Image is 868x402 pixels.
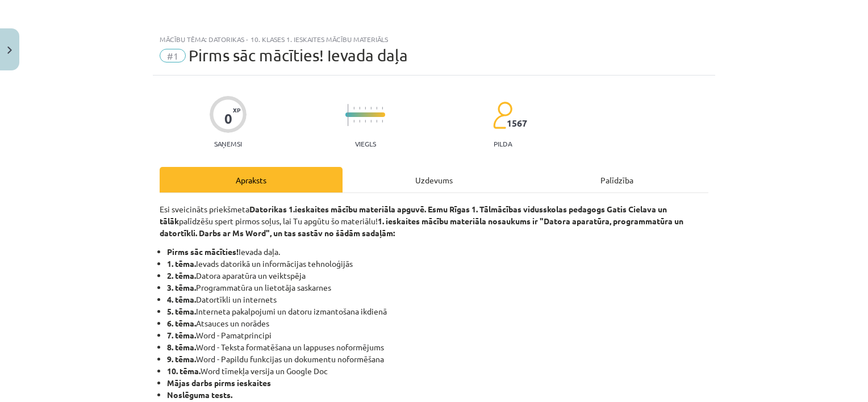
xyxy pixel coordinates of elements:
span: XP [233,107,240,113]
b: 10. tēma. [167,366,201,376]
div: Uzdevums [343,167,525,192]
li: Ievada daļa. [167,246,708,258]
li: Programmatūra un lietotāja saskarnes [167,282,708,294]
img: icon-short-line-57e1e144782c952c97e751825c79c345078a6d821885a25fce030b3d8c18986b.svg [370,107,372,110]
b: 1. tēma. [167,258,196,269]
div: Mācību tēma: Datorikas - 10. klases 1. ieskaites mācību materiāls [160,35,708,43]
li: Word - Teksta formatēšana un lappuses noformējums [167,341,708,353]
img: icon-short-line-57e1e144782c952c97e751825c79c345078a6d821885a25fce030b3d8c18986b.svg [365,120,366,123]
b: 5. tēma. [167,306,196,316]
li: Atsauces un norādes [167,317,708,329]
strong: Mājas darbs pirms ieskaites [167,378,271,388]
b: 6. tēma. [167,318,196,328]
strong: 1. ieskaites mācību materiāla nosaukums ir "Datora aparatūra, programmatūra un datortīkli. Darbs ... [160,216,683,238]
strong: Datorikas 1.ieskaites mācību materiāla apguvē. Esmu Rīgas 1. Tālmācības vidusskolas pedagogs Gati... [160,204,667,226]
li: Ievads datorikā un informācijas tehnoloģijās [167,258,708,270]
p: pilda [494,140,512,148]
img: icon-short-line-57e1e144782c952c97e751825c79c345078a6d821885a25fce030b3d8c18986b.svg [353,120,354,123]
li: Interneta pakalpojumi un datoru izmantošana ikdienā [167,305,708,317]
div: Apraksts [160,167,343,192]
img: icon-short-line-57e1e144782c952c97e751825c79c345078a6d821885a25fce030b3d8c18986b.svg [359,107,360,110]
b: Noslēguma tests. [167,390,232,400]
img: students-c634bb4e5e11cddfef0936a35e636f08e4e9abd3cc4e673bd6f9a4125e45ecb1.svg [493,101,512,129]
img: icon-short-line-57e1e144782c952c97e751825c79c345078a6d821885a25fce030b3d8c18986b.svg [353,107,354,110]
div: Palīdzība [525,167,708,192]
li: Datora aparatūra un veiktspēja [167,270,708,282]
b: 7. tēma. [167,330,196,340]
b: 3. tēma. [167,282,196,292]
b: Pirms sāc mācīties! [167,246,239,257]
img: icon-short-line-57e1e144782c952c97e751825c79c345078a6d821885a25fce030b3d8c18986b.svg [376,107,377,110]
img: icon-short-line-57e1e144782c952c97e751825c79c345078a6d821885a25fce030b3d8c18986b.svg [370,120,372,123]
span: #1 [160,49,186,62]
b: 9. tēma. [167,354,196,364]
img: icon-long-line-d9ea69661e0d244f92f715978eff75569469978d946b2353a9bb055b3ed8787d.svg [348,104,349,126]
span: Pirms sāc mācīties! Ievada daļa [189,46,408,65]
img: icon-close-lesson-0947bae3869378f0d4975bcd49f059093ad1ed9edebbc8119c70593378902aed.svg [7,47,12,54]
div: 0 [224,111,232,127]
img: icon-short-line-57e1e144782c952c97e751825c79c345078a6d821885a25fce030b3d8c18986b.svg [382,107,383,110]
p: Esi sveicināts priekšmeta palīdzēšu spert pirmos soļus, lai Tu apgūtu šo materiālu! [160,203,708,239]
b: 4. tēma. [167,294,196,304]
b: 2. tēma. [167,270,196,280]
img: icon-short-line-57e1e144782c952c97e751825c79c345078a6d821885a25fce030b3d8c18986b.svg [382,120,383,123]
li: Datortīkli un internets [167,294,708,305]
li: Word tīmekļa versija un Google Doc [167,365,708,377]
span: 1567 [507,118,527,128]
img: icon-short-line-57e1e144782c952c97e751825c79c345078a6d821885a25fce030b3d8c18986b.svg [365,107,366,110]
li: Word - Pamatprincipi [167,329,708,341]
b: 8. tēma. [167,342,196,352]
p: Saņemsi [210,140,247,148]
p: Viegls [355,140,376,148]
li: Word - Papildu funkcijas un dokumentu noformēšana [167,353,708,365]
img: icon-short-line-57e1e144782c952c97e751825c79c345078a6d821885a25fce030b3d8c18986b.svg [376,120,377,123]
img: icon-short-line-57e1e144782c952c97e751825c79c345078a6d821885a25fce030b3d8c18986b.svg [359,120,360,123]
